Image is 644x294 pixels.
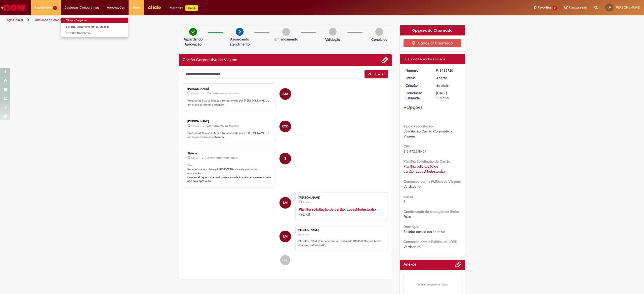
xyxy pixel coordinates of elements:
[283,230,288,242] span: LM
[191,124,200,127] time: 28/08/2025 14:31:01
[538,5,552,10] span: Favoritos
[298,229,385,232] div: [PERSON_NAME]
[404,179,461,184] b: Concordo com a Política de Viagens
[183,78,388,270] ul: Histórico de tíquete
[181,37,205,47] p: Aguardando Aprovação
[365,70,388,78] button: Enviar
[227,37,252,47] p: Aguardando atendimento
[404,164,445,174] a: Download de Planilha solicitação de cartão_LucasModesto.xlsx
[402,90,433,101] dt: Conclusão Estimada
[301,233,309,236] time: 21/08/2025 11:26:18
[282,28,290,36] img: img-circle-grey.png
[279,88,291,100] div: Emilio Jose Andres Casado
[189,28,197,36] img: check-circle-green.png
[279,197,291,209] div: Lucas Augusto Santos Modesto
[191,157,199,160] time: 21/08/2025 11:26:28
[375,28,383,36] img: img-circle-grey.png
[404,194,413,199] b: banda
[436,83,449,88] time: 21/08/2025 11:26:18
[404,239,458,244] b: Concordo com a Politica de LGPD
[284,153,286,165] span: S
[404,159,450,164] b: Planilha Solicitação de Cartão
[132,5,140,10] span: More
[187,99,271,107] p: Prezado(a), Sua solicitação foi aprovada por [PERSON_NAME] , e em breve estaremos atuando.
[279,231,291,242] div: Lucas Augusto Santos Modesto
[283,197,288,209] span: LM
[404,39,462,47] button: Cancelar Chamado
[404,229,445,234] span: Solicito cartão corporativo
[404,129,453,138] span: Solicitação Cartão Corporativo Viagem
[187,163,271,183] p: Olá! Recebemos seu chamado e ele esta pendente aprovação.
[404,224,419,229] b: Descrição
[283,88,288,100] span: EJA
[404,199,406,204] span: 5
[436,83,449,88] span: 8d atrás
[404,244,421,249] span: Verdadeiro
[207,124,239,128] small: Comentários adicionais
[455,261,461,270] button: Adicionar anexos
[404,144,410,149] b: CPF
[1,3,26,13] img: ServiceNow
[303,201,311,204] span: 8d atrás
[183,58,237,62] h2: Cartão Corporativo de Viagem Histórico de tíquete
[4,15,426,25] ul: Trilhas de página
[53,6,57,10] span: 1
[191,124,200,127] span: 41m atrás
[325,37,340,42] p: Validação
[169,5,198,11] div: Padroniza
[565,5,587,10] a: Rascunhos
[61,24,128,30] a: Solicitar Adiantamento de Viagem
[299,196,383,199] div: [PERSON_NAME]
[185,5,198,11] p: +GenAi
[404,214,411,219] span: Falso
[236,28,244,36] img: arrow-next.png
[404,184,421,189] span: Verdadeiro
[298,239,385,247] p: [PERSON_NAME]! Recebemos seu chamado R13435720 e em breve estaremos atuando.
[553,6,557,10] span: 2
[404,262,416,267] h2: Anexos
[34,18,71,22] a: Formulário de Atendimento
[187,120,271,123] div: [PERSON_NAME]
[191,92,200,95] time: 28/08/2025 14:57:36
[274,37,298,42] p: Em andamento
[299,207,376,212] a: Planilha solicitação de cartão_LucasModesto.xlsx
[402,75,433,80] dt: Status
[207,91,239,95] small: Comentários adicionais
[6,18,23,22] a: Página inicial
[191,92,200,95] span: 14m atrás
[404,124,433,128] b: Tipo da solicitação
[371,37,387,42] p: Concluído
[187,152,271,155] div: Sistema
[61,18,128,23] a: Minhas Despesas
[402,83,433,88] dt: Criação
[279,153,291,164] div: System
[375,72,385,76] span: Enviar
[615,5,640,10] span: [PERSON_NAME]
[303,201,311,204] time: 21/08/2025 11:26:00
[206,156,238,160] small: Comentários adicionais
[34,5,52,10] span: Requisições
[187,87,271,90] div: [PERSON_NAME]
[183,70,359,79] textarea: Digite sua mensagem aqui...
[187,175,272,183] b: Lembrando que o chamado será cancelado automaticamente caso não seja aprovado.
[569,5,587,10] span: Rascunhos
[148,4,161,11] img: click_logo_yellow_360x200.png
[402,68,433,73] dt: Número
[381,57,388,63] button: Adicionar anexos
[404,149,426,154] span: 216.472.318-09
[436,90,460,101] div: [DATE] 13:57:36
[436,68,460,73] div: R13435720
[400,25,465,35] div: Opções do Chamado
[219,167,233,171] b: R13435720
[404,57,445,61] span: Sua solicitação foi enviada
[436,83,460,88] div: 21/08/2025 11:26:18
[299,207,383,217] div: 462 KB
[301,233,309,236] span: 8d atrás
[183,226,388,250] li: Lucas Augusto Santos Modesto
[61,30,128,36] a: Solicitar Reembolso
[329,28,337,36] img: img-circle-grey.png
[64,5,99,10] span: Despesas Corporativas
[436,75,460,80] div: Aberto
[608,6,611,9] span: LM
